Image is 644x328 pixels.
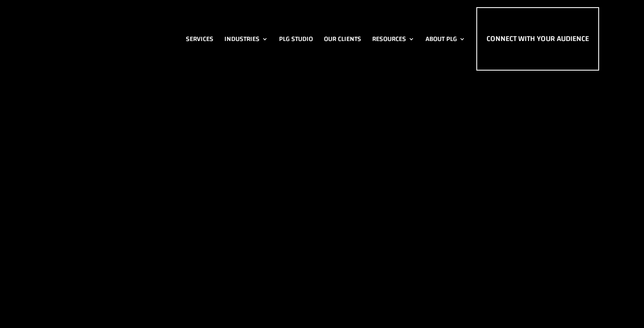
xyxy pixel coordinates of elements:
[372,7,415,71] a: Resources
[186,7,213,71] a: Services
[476,7,599,71] a: Connect with Your Audience
[324,7,361,71] a: Our Clients
[279,7,313,71] a: PLG Studio
[426,7,465,71] a: About PLG
[224,7,268,71] a: Industries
